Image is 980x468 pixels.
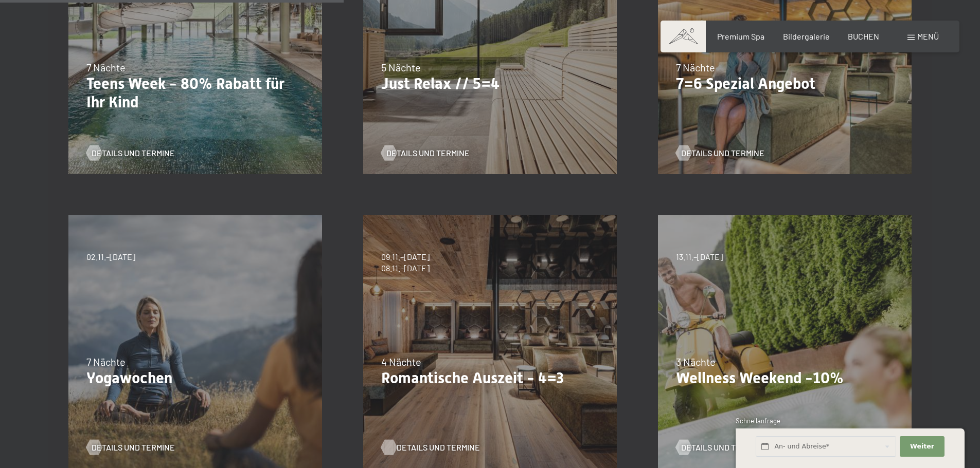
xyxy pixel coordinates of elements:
span: Details und Termine [681,442,764,453]
span: 13.11.–[DATE] [676,251,723,263]
span: Menü [917,31,939,41]
span: 7 Nächte [86,61,126,73]
a: Details und Termine [86,147,175,159]
span: 7 Nächte [86,355,126,368]
span: Details und Termine [681,147,764,159]
p: Just Relax // 5=4 [381,74,599,93]
span: 7 Nächte [676,61,715,73]
p: Wellness Weekend -10% [676,369,894,387]
span: 4 Nächte [381,355,421,368]
a: Details und Termine [676,442,764,453]
span: 3 Nächte [676,355,716,368]
span: Details und Termine [92,147,175,159]
span: Details und Termine [92,442,175,453]
p: Yogawochen [86,369,304,387]
span: Details und Termine [397,442,480,453]
p: Teens Week - 80% Rabatt für Ihr Kind [86,74,304,111]
button: Weiter [900,436,944,457]
a: Premium Spa [717,31,764,41]
p: 7=6 Spezial Angebot [676,74,894,93]
a: Details und Termine [86,442,175,453]
span: 5 Nächte [381,61,421,73]
a: Bildergalerie [783,31,830,41]
span: 02.11.–[DATE] [86,251,135,263]
span: Details und Termine [386,147,470,159]
a: Details und Termine [381,442,470,453]
p: Romantische Auszeit - 4=3 [381,369,599,387]
a: Details und Termine [676,147,764,159]
span: 09.11.–[DATE] [381,251,430,263]
span: Schnellanfrage [736,417,780,425]
span: Weiter [910,442,934,451]
a: BUCHEN [848,31,879,41]
span: 08.11.–[DATE] [381,263,430,274]
a: Details und Termine [381,147,470,159]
